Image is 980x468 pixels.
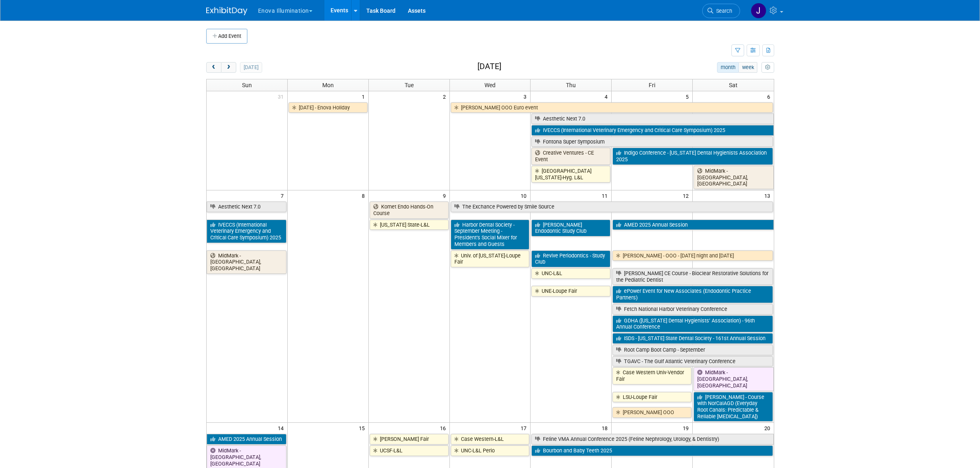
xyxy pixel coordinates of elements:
[531,166,610,183] a: [GEOGRAPHIC_DATA][US_STATE]-Hyg. L&L
[361,91,368,102] span: 1
[242,82,252,88] span: Sun
[206,29,247,44] button: Add Event
[682,423,692,433] span: 19
[612,315,773,332] a: GDHA ([US_STATE] Dental Hygienists’ Association) - 96th Annual Conference
[531,286,610,297] a: UNE-Loupe Fair
[612,250,773,261] a: [PERSON_NAME] - OOO - [DATE] night and [DATE]
[612,148,773,164] a: Indigo Conference - [US_STATE] Dental Hygienists Association 2025
[451,434,530,445] a: Case Western-L&L
[289,102,368,113] a: [DATE] - Enova Holiday
[370,434,449,445] a: [PERSON_NAME] Fair
[206,7,247,15] img: ExhibitDay
[442,91,449,102] span: 2
[694,166,773,189] a: MidMark - [GEOGRAPHIC_DATA], [GEOGRAPHIC_DATA]
[277,91,287,102] span: 31
[322,82,334,88] span: Mon
[604,91,611,102] span: 4
[451,220,530,250] a: Harbor Dental Society - September Meeting - President’s Social Mixer for Members and Guests
[280,190,287,201] span: 7
[694,392,773,422] a: [PERSON_NAME] - Course with NorCalAGD (Everyday Root Canals: Predictable & Reliable [MEDICAL_DATA])
[612,286,773,303] a: ePower Event for New Associates (Endodontic Practice Partners)
[451,445,530,456] a: UNC-L&L Perio
[729,82,738,88] span: Sat
[531,114,773,124] a: Aesthetic Next 7.0
[240,62,262,73] button: [DATE]
[370,202,449,218] a: Komet Endo Hands-On Course
[566,82,576,88] span: Thu
[207,250,286,274] a: MidMark - [GEOGRAPHIC_DATA], [GEOGRAPHIC_DATA]
[206,62,221,73] button: prev
[531,250,610,267] a: Revive Periodontics - Study Club
[612,367,691,384] a: Case Western Univ-Vendor Fair
[685,91,692,102] span: 5
[370,220,449,230] a: [US_STATE] State-L&L
[612,220,773,230] a: AMED 2025 Annual Session
[361,190,368,201] span: 8
[531,220,610,236] a: [PERSON_NAME] Endodontic Study Club
[612,392,691,403] a: LSU-Loupe Fair
[531,445,773,456] a: Bourbon and Baby Teeth 2025
[612,407,691,418] a: [PERSON_NAME] OOO
[601,423,611,433] span: 18
[405,82,414,88] span: Tue
[612,356,773,367] a: TGAVC - The Gulf Atlantic Veterinary Conference
[207,202,286,212] a: Aesthetic Next 7.0
[738,62,757,73] button: week
[764,423,774,433] span: 20
[717,62,739,73] button: month
[277,423,287,433] span: 14
[477,62,501,71] h2: [DATE]
[751,3,766,19] img: Jordyn Kaufer
[442,190,449,201] span: 9
[612,333,773,344] a: ISDS - [US_STATE] State Dental Society - 161st Annual Session
[207,434,286,445] a: AMED 2025 Annual Session
[713,8,732,14] span: Search
[682,190,692,201] span: 12
[520,423,530,433] span: 17
[451,202,773,212] a: The Exchance Powered by Smile Source
[612,345,773,355] a: Root Camp Boot Camp - September
[451,250,530,267] a: Univ. of [US_STATE]-Loupe Fair
[766,91,774,102] span: 6
[765,65,770,70] i: Personalize Calendar
[370,445,449,456] a: UCSF-L&L
[523,91,530,102] span: 3
[694,367,773,391] a: MidMark - [GEOGRAPHIC_DATA], [GEOGRAPHIC_DATA]
[531,137,773,147] a: Fontona Super Symposium
[531,268,610,279] a: UNC-L&L
[221,62,236,73] button: next
[520,190,530,201] span: 10
[612,304,773,315] a: Fetch National Harbor Veterinary Conference
[702,4,740,18] a: Search
[207,220,286,243] a: IVECCS (International Veterinary Emergency and Critical Care Symposium) 2025
[358,423,368,433] span: 15
[761,62,774,73] button: myCustomButton
[531,434,773,445] a: Feline VMA Annual Conference 2025 (Feline Nephrology, Urology, & Dentistry)
[531,148,610,164] a: Creative Ventures - CE Event
[531,125,773,136] a: IVECCS (International Veterinary Emergency and Critical Care Symposium) 2025
[649,82,655,88] span: Fri
[484,82,496,88] span: Wed
[764,190,774,201] span: 13
[439,423,449,433] span: 16
[612,268,773,285] a: [PERSON_NAME] CE Course - Bioclear Restorative Solutions for the Pediatric Dentist
[451,102,773,113] a: [PERSON_NAME] OOO Euro event
[601,190,611,201] span: 11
